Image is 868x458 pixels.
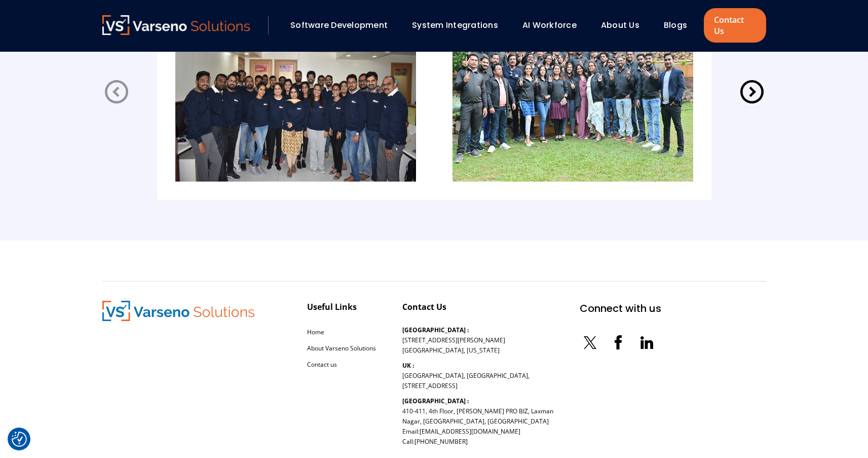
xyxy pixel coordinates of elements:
[407,17,512,34] div: System Integrations
[12,432,27,447] img: Revisit consent button
[402,396,553,447] p: 410-411, 4th Floor, [PERSON_NAME] PRO BIZ, Laxman Nagar, [GEOGRAPHIC_DATA], [GEOGRAPHIC_DATA] Ema...
[664,19,687,31] a: Blogs
[402,326,469,334] b: [GEOGRAPHIC_DATA] :
[601,19,639,31] a: About Us
[412,19,498,31] a: System Integrations
[402,397,469,405] b: [GEOGRAPHIC_DATA] :
[596,17,654,34] div: About Us
[402,361,414,370] b: UK :
[402,325,505,356] p: [STREET_ADDRESS][PERSON_NAME] [GEOGRAPHIC_DATA], [US_STATE]
[704,8,766,43] a: Contact Us
[285,17,402,34] div: Software Development
[414,437,468,446] a: [PHONE_NUMBER]
[307,328,324,336] a: Home
[580,301,661,316] div: Connect with us
[307,360,337,369] a: Contact us
[517,17,591,34] div: AI Workforce
[659,17,701,34] div: Blogs
[102,15,250,36] a: Varseno Solutions – Product Engineering & IT Services
[402,361,530,391] p: [GEOGRAPHIC_DATA], [GEOGRAPHIC_DATA], [STREET_ADDRESS]
[420,427,520,436] a: [EMAIL_ADDRESS][DOMAIN_NAME]
[402,301,446,313] div: Contact Us
[307,344,376,353] a: About Varseno Solutions
[102,15,250,35] img: Varseno Solutions – Product Engineering & IT Services
[522,19,577,31] a: AI Workforce
[290,19,388,31] a: Software Development
[102,301,254,321] img: Varseno Solutions – Product Engineering & IT Services
[12,432,27,447] button: Cookie Settings
[307,301,357,313] div: Useful Links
